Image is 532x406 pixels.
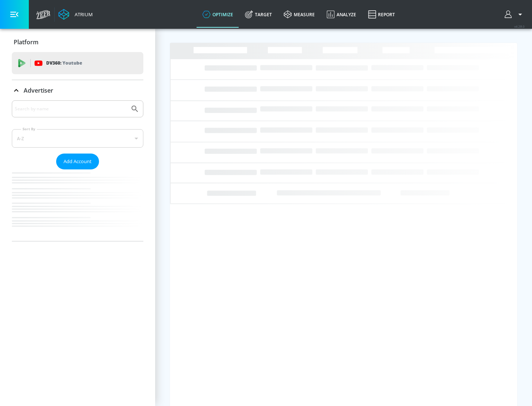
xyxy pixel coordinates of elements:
p: Platform [14,38,38,46]
p: Youtube [62,59,82,67]
input: Search by name [15,104,127,114]
p: Advertiser [24,86,53,94]
div: Advertiser [12,80,143,101]
div: A-Z [12,129,143,148]
span: Add Account [64,157,92,166]
a: optimize [197,1,239,28]
p: DV360: [46,59,82,67]
a: measure [278,1,321,28]
a: Analyze [321,1,362,28]
a: Report [362,1,401,28]
span: v 4.28.0 [514,24,525,28]
div: Platform [12,32,143,52]
a: Atrium [58,9,93,20]
nav: list of Advertiser [12,169,143,241]
label: Sort By [21,127,37,131]
div: Advertiser [12,100,143,241]
div: Atrium [72,11,93,18]
button: Add Account [56,154,99,169]
div: DV360: Youtube [12,52,143,74]
a: Target [239,1,278,28]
